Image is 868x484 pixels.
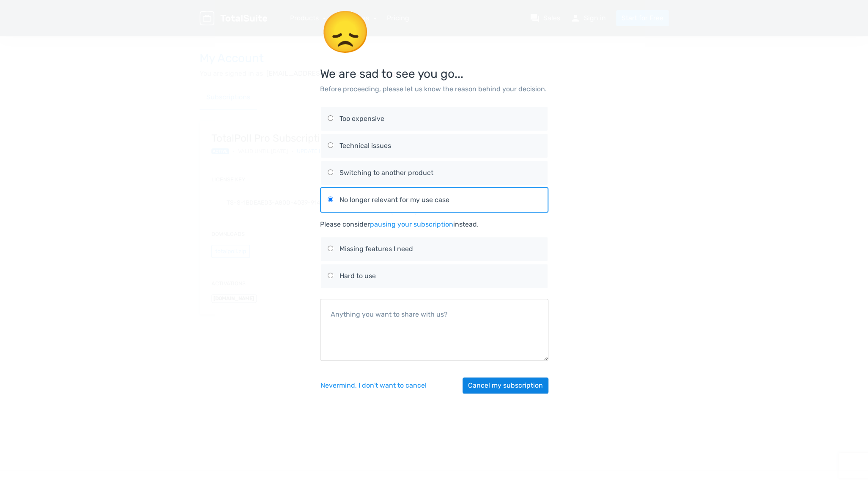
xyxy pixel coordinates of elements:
[370,220,453,228] a: pausing your subscription
[340,168,541,178] div: Switching to another product
[320,219,548,230] div: Please consider instead.
[328,188,541,212] label: No longer relevant for my use case
[320,8,371,56] span: 😞
[328,115,333,121] input: Too expensive Too expensive
[320,84,548,94] p: Before proceeding, please let us know the reason behind your decision.
[340,244,541,254] div: Missing features I need
[340,271,541,281] div: Hard to use
[328,142,333,148] input: Technical issues Technical issues
[320,377,427,394] button: Nevermind, I don't want to cancel
[463,377,548,394] button: Cancel my subscription
[340,141,541,151] div: Technical issues
[328,264,541,288] label: Hard to use
[328,107,541,131] label: Too expensive
[340,114,541,124] div: Too expensive
[328,134,541,158] label: Technical issues
[328,197,333,202] input: No longer relevant for my use case No longer relevant for my use case
[328,170,333,175] input: Switching to another product Switching to another product
[340,195,541,205] div: No longer relevant for my use case
[328,273,333,278] input: Hard to use Hard to use
[328,161,541,185] label: Switching to another product
[320,10,548,81] h3: We are sad to see you go...
[328,237,541,261] label: Missing features I need
[328,246,333,251] input: Missing features I need Missing features I need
